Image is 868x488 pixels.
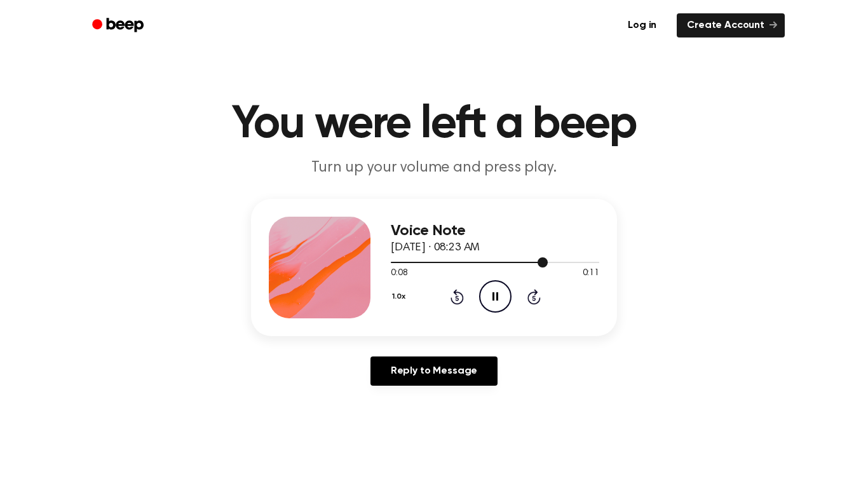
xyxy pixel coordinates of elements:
a: Reply to Message [370,356,498,386]
span: 0:11 [583,267,599,280]
span: [DATE] · 08:23 AM [391,242,480,254]
a: Beep [83,13,155,38]
button: 1.0x [391,286,410,308]
h3: Voice Note [391,222,599,240]
a: Create Account [677,13,785,37]
h1: You were left a beep [109,102,759,147]
a: Log in [615,11,669,40]
p: Turn up your volume and press play. [190,158,678,179]
span: 0:08 [391,267,407,280]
